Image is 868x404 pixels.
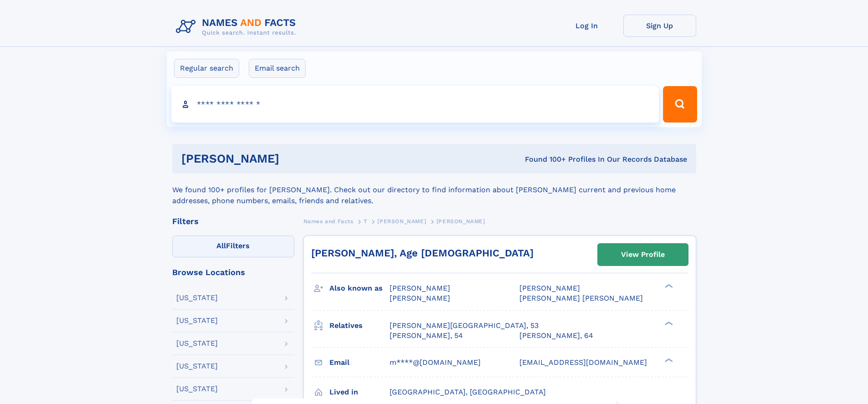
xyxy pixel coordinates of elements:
[519,358,647,367] span: [EMAIL_ADDRESS][DOMAIN_NAME]
[377,218,426,225] span: [PERSON_NAME]
[311,247,534,259] a: [PERSON_NAME], Age [DEMOGRAPHIC_DATA]
[364,218,367,225] span: T
[598,244,688,266] a: View Profile
[519,284,580,292] span: [PERSON_NAME]
[390,321,539,331] a: [PERSON_NAME][GEOGRAPHIC_DATA], 53
[172,235,294,257] label: Filters
[329,281,390,296] h3: Also known as
[172,174,696,206] div: We found 100+ profiles for [PERSON_NAME]. Check out our directory to find information about [PERS...
[663,283,673,289] div: ❯
[172,15,303,39] img: Logo Names and Facts
[303,215,354,227] a: Names and Facts
[390,294,450,302] span: [PERSON_NAME]
[329,318,390,333] h3: Relatives
[172,217,294,225] div: Filters
[663,320,673,326] div: ❯
[171,86,659,123] input: search input
[550,15,623,37] a: Log In
[623,15,696,37] a: Sign Up
[390,388,546,396] span: [GEOGRAPHIC_DATA], [GEOGRAPHIC_DATA]
[176,340,218,347] div: [US_STATE]
[249,59,306,78] label: Email search
[181,153,402,164] h1: [PERSON_NAME]
[176,363,218,370] div: [US_STATE]
[377,215,426,227] a: [PERSON_NAME]
[176,317,218,324] div: [US_STATE]
[390,284,450,292] span: [PERSON_NAME]
[390,331,463,341] a: [PERSON_NAME], 54
[329,355,390,370] h3: Email
[663,357,673,363] div: ❯
[519,294,643,302] span: [PERSON_NAME] [PERSON_NAME]
[176,385,218,393] div: [US_STATE]
[329,384,390,400] h3: Lived in
[621,244,665,265] div: View Profile
[402,154,687,164] div: Found 100+ Profiles In Our Records Database
[437,218,485,225] span: [PERSON_NAME]
[176,294,218,302] div: [US_STATE]
[216,241,226,250] span: All
[174,59,239,78] label: Regular search
[519,331,593,341] a: [PERSON_NAME], 64
[172,268,294,276] div: Browse Locations
[364,215,367,227] a: T
[663,86,697,123] button: Search Button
